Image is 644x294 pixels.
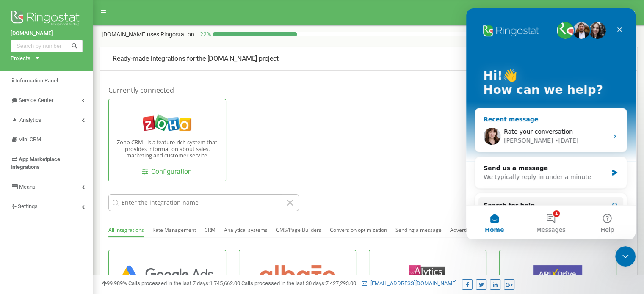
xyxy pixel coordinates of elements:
font: % [207,31,211,38]
font: uses Ringostat on [147,31,194,38]
font: 22 [200,31,207,38]
a: [EMAIL_ADDRESS][DOMAIN_NAME] [362,280,456,286]
iframe: Intercom live chat [466,8,636,239]
font: Advertising accounts [450,226,499,234]
button: Rate Management [152,224,196,236]
input: Enter the integration name [108,194,282,211]
font: [DOMAIN_NAME] [102,31,147,38]
a: Configuration [142,167,192,177]
button: Sending a message [395,224,442,236]
button: Advertising accounts [450,224,499,236]
font: Rate Management [152,226,196,234]
button: Analytical systems [224,224,268,236]
font: Analytical systems [224,226,268,234]
iframe: Intercom live chat [615,246,636,267]
font: Sending a message [395,226,442,234]
font: 7,427,293.00 [326,280,356,286]
input: Search by number [11,40,83,52]
font: Calls processed in the last 7 days: [128,280,210,286]
font: 99.989% [107,280,127,286]
font: Calls processed in the last 30 days: [241,280,326,286]
font: Information Panel [15,77,58,84]
font: [EMAIL_ADDRESS][DOMAIN_NAME] [370,280,456,286]
button: CMS/Page Builders [276,224,321,236]
font: Conversion optimization [330,226,387,234]
font: CRM [205,226,216,234]
font: 1,745,662.00 [210,280,240,286]
font: Settings [18,203,38,209]
font: All integrations [108,226,144,234]
img: Ringostat logo [11,8,83,30]
button: All integrations [108,224,144,237]
font: Currently connected [108,85,174,95]
font: Service Center [19,97,53,103]
font: [DOMAIN_NAME] [11,30,53,36]
font: Configuration [151,168,192,176]
font: [DOMAIN_NAME] project [207,55,279,63]
font: Zoho CRM - is a feature-rich system that provides information about sales, marketing and customer... [117,138,217,159]
font: Ready-made integrations for the [113,55,206,63]
font: Analytics [19,117,41,123]
button: CRM [205,224,216,236]
font: Projects [11,55,30,61]
button: Conversion optimization [330,224,387,236]
a: [DOMAIN_NAME] [11,30,83,38]
font: Mini CRM [18,136,41,143]
font: App Marketplace Integrations [11,156,60,170]
font: CMS/Page Builders [276,226,321,234]
font: Means [19,184,36,190]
